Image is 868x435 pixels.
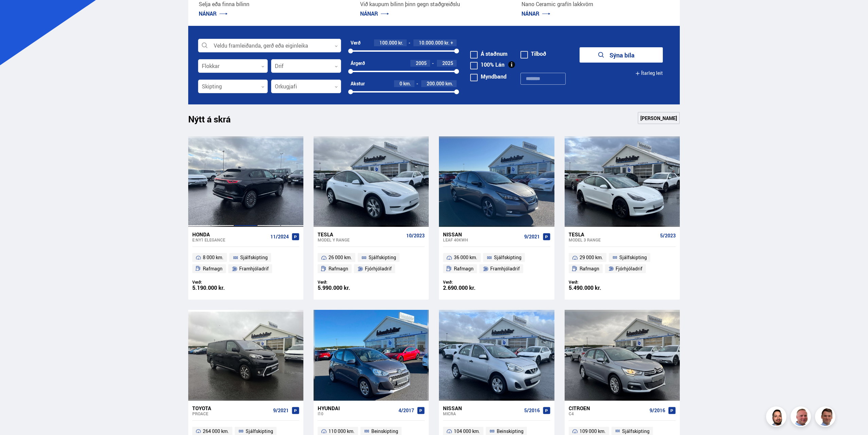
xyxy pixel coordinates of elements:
[569,411,647,416] div: C4
[192,285,246,291] div: 5.190.000 kr.
[521,0,669,8] p: Nano Ceramic grafín lakkvörn
[199,0,347,8] p: Selja eða finna bílinn
[439,227,554,300] a: Nissan Leaf 40KWH 9/2021 36 000 km. Sjálfskipting Rafmagn Framhjóladrif Verð: 2.690.000 kr.
[565,227,680,300] a: Tesla Model 3 RANGE 5/2023 29 000 km. Sjálfskipting Rafmagn Fjórhjóladrif Verð: 5.490.000 kr.
[398,408,414,413] span: 4/2017
[188,227,303,300] a: Honda e:Ny1 ELEGANCE 11/2024 8 000 km. Sjálfskipting Rafmagn Framhjóladrif Verð: 5.190.000 kr.
[192,411,270,416] div: Proace
[470,62,504,67] label: 100% Lán
[400,80,402,87] span: 0
[318,285,371,291] div: 5.990.000 kr.
[427,80,444,87] span: 200.000
[569,280,622,285] div: Verð:
[406,233,425,238] span: 10/2023
[419,39,443,46] span: 10.000.000
[443,231,521,237] div: Nissan
[616,265,642,273] span: Fjórhjóladrif
[619,253,647,262] span: Sjálfskipting
[351,81,365,86] div: Akstur
[329,265,348,273] span: Rafmagn
[443,237,521,242] div: Leaf 40KWH
[524,234,540,239] span: 9/2021
[379,39,397,46] span: 100.000
[199,10,228,17] a: NÁNAR
[454,265,474,273] span: Rafmagn
[580,47,663,63] button: Sýna bíla
[443,405,521,411] div: Nissan
[192,231,268,237] div: Honda
[192,280,246,285] div: Verð:
[580,253,603,262] span: 29 000 km.
[443,411,521,416] div: Micra
[520,51,546,56] label: Tilboð
[494,253,521,262] span: Sjálfskipting
[569,237,657,242] div: Model 3 RANGE
[444,40,449,46] span: kr.
[351,61,365,66] div: Árgerð
[569,231,657,237] div: Tesla
[192,405,270,411] div: Toyota
[318,411,396,416] div: i10
[318,280,371,285] div: Verð:
[318,405,396,411] div: Hyundai
[314,227,429,300] a: Tesla Model Y RANGE 10/2023 26 000 km. Sjálfskipting Rafmagn Fjórhjóladrif Verð: 5.990.000 kr.
[569,405,647,411] div: Citroen
[240,253,268,262] span: Sjálfskipting
[445,81,453,86] span: km.
[192,237,268,242] div: e:Ny1 ELEGANCE
[470,51,508,56] label: Á staðnum
[816,407,836,428] img: FbJEzSuNWCJXmdc-.webp
[580,265,599,273] span: Rafmagn
[365,265,392,273] span: Fjórhjóladrif
[203,265,223,273] span: Rafmagn
[450,40,453,46] span: +
[188,114,243,128] h1: Nýtt á skrá
[454,253,477,262] span: 36 000 km.
[351,40,360,46] div: Verð
[270,234,289,239] span: 11/2024
[569,285,622,291] div: 5.490.000 kr.
[5,3,26,23] button: Opna LiveChat spjallviðmót
[203,253,224,262] span: 8 000 km.
[273,408,289,413] span: 9/2021
[416,60,427,66] span: 2005
[318,237,404,242] div: Model Y RANGE
[369,253,396,262] span: Sjálfskipting
[767,407,787,428] img: nhp88E3Fdnt1Opn2.png
[442,60,453,66] span: 2025
[521,10,550,17] a: NÁNAR
[650,408,665,413] span: 9/2016
[239,265,269,273] span: Framhjóladrif
[635,66,663,81] button: Ítarleg leit
[638,112,680,124] a: [PERSON_NAME]
[660,233,676,238] span: 5/2023
[329,253,352,262] span: 26 000 km.
[443,285,497,291] div: 2.690.000 kr.
[398,40,403,46] span: kr.
[524,408,540,413] span: 5/2016
[318,231,404,237] div: Tesla
[360,10,389,17] a: NÁNAR
[360,0,508,8] p: Við kaupum bílinn þinn gegn staðgreiðslu
[490,265,520,273] span: Framhjóladrif
[792,407,812,428] img: siFngHWaQ9KaOqBr.png
[443,280,497,285] div: Verð:
[403,81,411,86] span: km.
[470,74,507,79] label: Myndband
